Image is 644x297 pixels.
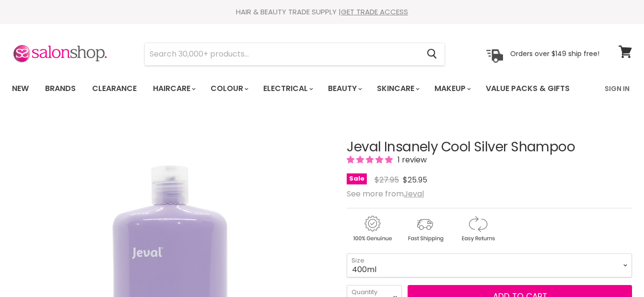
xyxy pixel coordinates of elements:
img: returns.gif [452,214,503,243]
a: Electrical [256,79,319,99]
ul: Main menu [5,75,588,103]
span: $25.95 [403,174,427,185]
span: Sale [347,173,367,184]
span: See more from [347,188,424,199]
span: 5.00 stars [347,154,395,165]
h1: Jeval Insanely Cool Silver Shampoo [347,140,632,155]
a: Skincare [370,79,425,99]
a: New [5,79,36,99]
a: Value Packs & Gifts [479,79,577,99]
button: Search [419,43,445,65]
img: shipping.gif [399,214,450,243]
a: Colour [203,79,254,99]
span: $27.95 [375,174,399,185]
a: Haircare [146,79,201,99]
p: Orders over $149 ship free! [510,49,599,58]
a: Clearance [85,79,144,99]
a: GET TRADE ACCESS [341,7,408,17]
a: Sign In [599,79,635,99]
a: Makeup [427,79,477,99]
a: Jeval [404,188,424,199]
a: Brands [38,79,83,99]
span: 1 review [395,154,427,165]
input: Search [145,43,419,65]
a: Beauty [321,79,368,99]
img: genuine.gif [347,214,398,243]
form: Product [144,43,445,66]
